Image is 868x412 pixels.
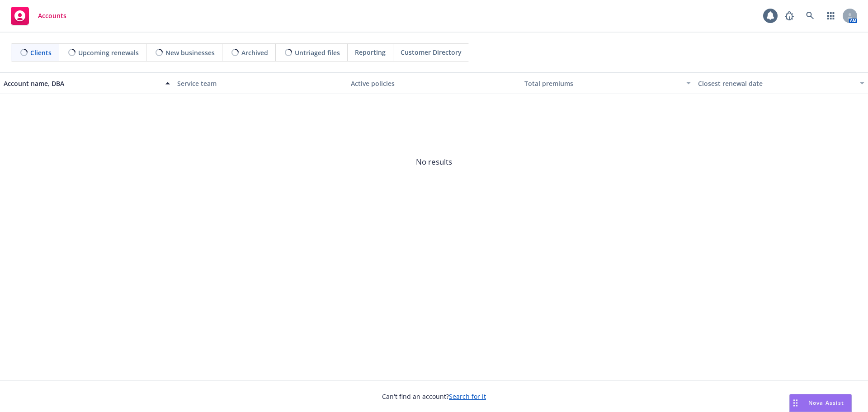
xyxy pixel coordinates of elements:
span: Clients [30,48,52,57]
a: Accounts [7,3,70,28]
button: Service team [174,72,347,94]
div: Total premiums [524,79,681,88]
span: New businesses [165,48,215,57]
div: Account name, DBA [4,79,160,88]
a: Search [801,7,819,25]
span: Accounts [38,12,66,19]
a: Switch app [822,7,840,25]
a: Report a Bug [780,7,798,25]
button: Closest renewal date [694,72,868,94]
div: Closest renewal date [698,79,854,88]
span: Reporting [355,47,386,57]
div: Active policies [351,79,517,88]
span: Can't find an account? [382,392,486,401]
div: Service team [177,79,344,88]
a: Search for it [449,392,486,401]
div: Drag to move [790,394,801,412]
button: Nova Assist [789,394,852,412]
span: Nova Assist [808,399,844,407]
span: Customer Directory [401,47,462,57]
span: Untriaged files [295,48,340,57]
span: Upcoming renewals [78,48,139,57]
button: Active policies [347,72,521,94]
span: Archived [241,48,268,57]
button: Total premiums [521,72,694,94]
